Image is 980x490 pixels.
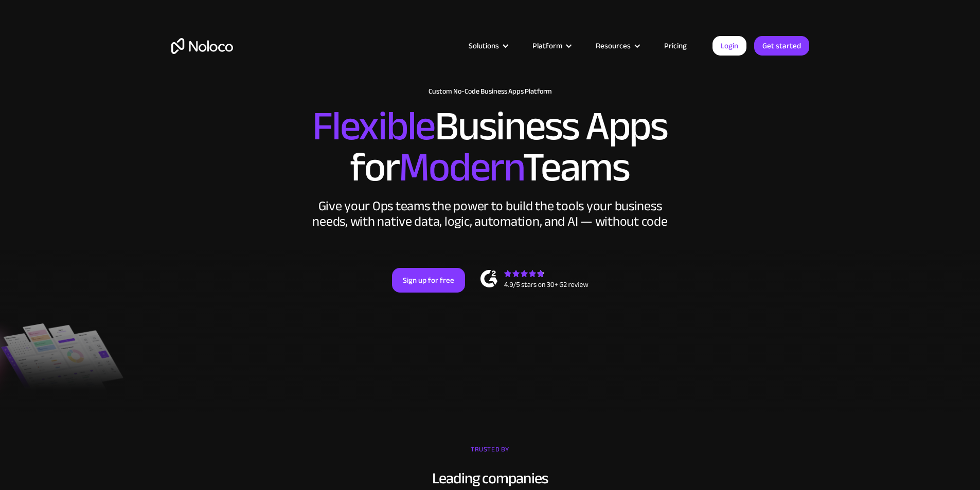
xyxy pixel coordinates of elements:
span: Flexible [312,88,435,165]
a: Login [712,36,746,56]
div: Solutions [469,39,499,52]
h2: Business Apps for Teams [171,106,809,188]
a: Pricing [651,39,700,52]
div: Resources [583,39,651,52]
span: Modern [399,129,523,206]
div: Give your Ops teams the power to build the tools your business needs, with native data, logic, au... [310,198,670,229]
a: home [171,38,233,54]
div: Solutions [456,39,520,52]
div: Platform [532,39,562,52]
div: Resources [596,39,631,52]
div: Platform [520,39,583,52]
a: Sign up for free [392,268,465,293]
a: Get started [754,36,809,56]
